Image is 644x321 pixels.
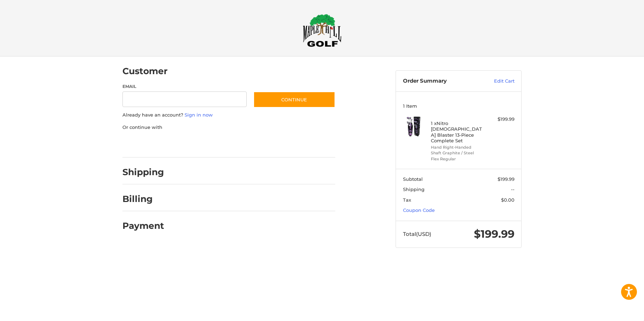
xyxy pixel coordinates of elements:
[403,207,435,213] a: Coupon Code
[498,176,514,182] span: $199.99
[122,194,164,204] h2: Billing
[120,138,173,150] iframe: PayPal-paypal
[479,78,514,85] a: Edit Cart
[403,78,479,85] h3: Order Summary
[303,14,342,47] img: Maple Hill Golf
[474,227,514,240] span: $199.99
[180,138,233,150] iframe: PayPal-paylater
[253,91,335,108] button: Continue
[501,197,514,203] span: $0.00
[431,120,485,143] h4: 1 x Nitro [DEMOGRAPHIC_DATA] Blaster 13-Piece Complete Set
[122,220,164,231] h2: Payment
[122,66,168,77] h2: Customer
[403,176,423,182] span: Subtotal
[122,112,335,119] p: Already have an account?
[403,186,425,192] span: Shipping
[431,144,485,150] li: Hand Right-Handed
[511,186,514,192] span: --
[240,138,293,150] iframe: PayPal-venmo
[122,167,164,178] h2: Shipping
[403,197,411,203] span: Tax
[403,231,431,237] span: Total (USD)
[122,124,335,131] p: Or continue with
[431,156,485,162] li: Flex Regular
[122,83,247,90] label: Email
[487,116,514,123] div: $199.99
[403,103,514,109] h3: 1 Item
[185,112,213,118] a: Sign in now
[431,150,485,156] li: Shaft Graphite / Steel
